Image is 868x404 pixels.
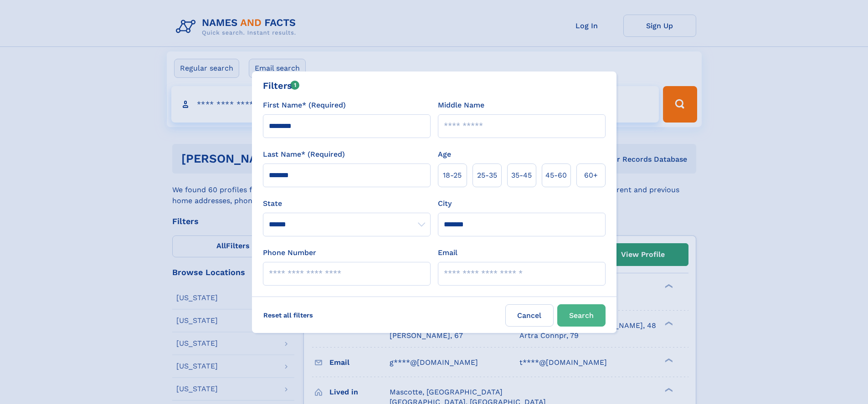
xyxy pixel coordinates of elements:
[584,170,598,181] span: 60+
[263,247,316,258] label: Phone Number
[263,79,300,92] div: Filters
[438,100,484,111] label: Middle Name
[438,149,451,160] label: Age
[511,170,532,181] span: 35‑45
[545,170,567,181] span: 45‑60
[438,247,457,258] label: Email
[557,304,606,327] button: Search
[263,198,431,209] label: State
[505,304,554,327] label: Cancel
[257,304,319,326] label: Reset all filters
[477,170,497,181] span: 25‑35
[438,198,452,209] label: City
[263,100,346,111] label: First Name* (Required)
[263,149,345,160] label: Last Name* (Required)
[443,170,462,181] span: 18‑25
